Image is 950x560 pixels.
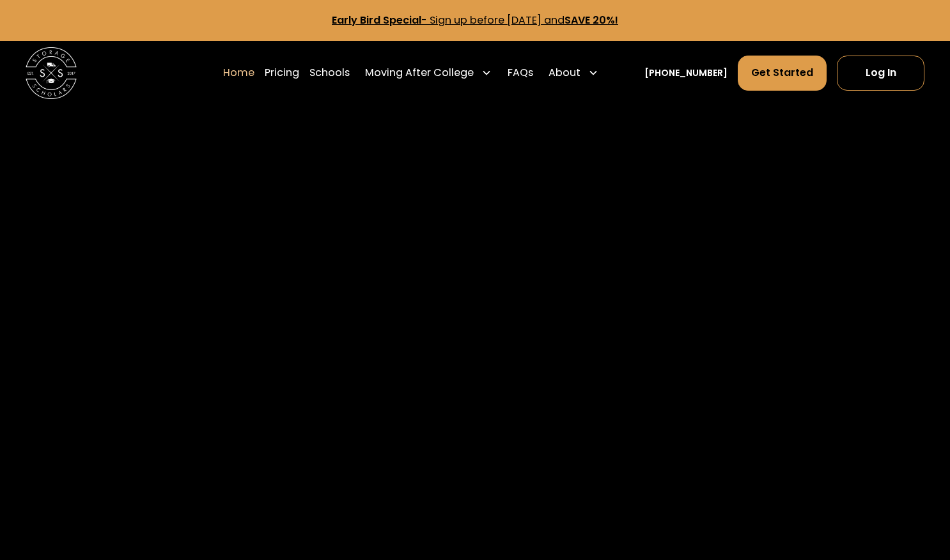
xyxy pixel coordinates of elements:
a: Early Bird Special- Sign up before [DATE] andSAVE 20%! [332,13,618,27]
a: Home [223,55,254,91]
a: [PHONE_NUMBER] [644,66,728,80]
strong: Early Bird Special [332,13,421,27]
a: FAQs [508,55,533,91]
a: Log In [837,56,924,90]
a: Schools [309,55,350,91]
img: Storage Scholars main logo [26,47,77,98]
a: Get Started [738,56,827,90]
div: Moving After College [365,65,474,80]
div: About [549,65,580,80]
strong: SAVE 20%! [565,13,618,27]
a: Pricing [265,55,299,91]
